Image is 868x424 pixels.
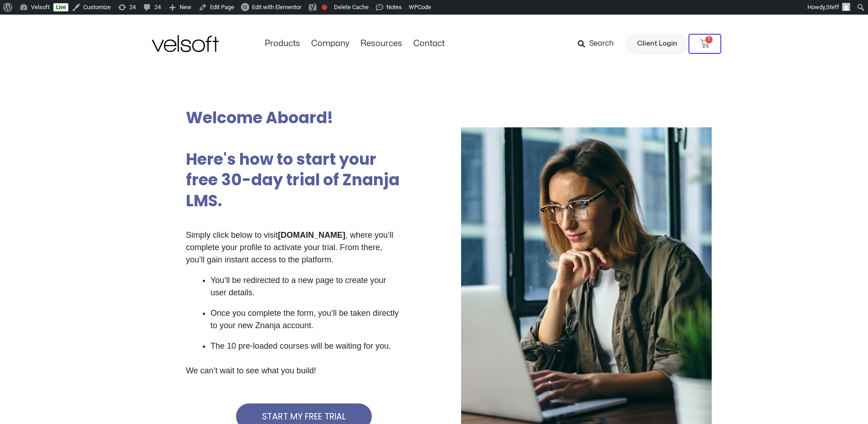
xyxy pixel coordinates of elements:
p: You’ll be redirected to a new page to create your user details. [211,274,401,299]
a: 1 [688,34,721,54]
p: Simply click below to visit , where you’ll complete your profile to activate your trial. From the... [186,229,401,266]
a: Client Login [626,33,688,55]
span: Edit with Elementor [252,4,301,10]
p: The 10 pre-loaded courses will be waiting for you. [211,340,401,352]
span: Search [589,38,614,50]
p: We can’t wait to see what you build! [186,365,401,377]
a: CompanyMenu Toggle [306,39,355,49]
p: Once you complete the form, you’ll be taken directly to your new Znanja account. [211,307,401,332]
span: START MY FREE TRIAL [262,412,346,421]
span: Client Login [637,38,677,50]
a: ResourcesMenu Toggle [355,39,408,49]
div: Focus keyphrase not set [322,5,327,10]
a: ContactMenu Toggle [408,39,450,49]
strong: [DOMAIN_NAME] [278,230,345,240]
h2: Welcome Aboard! Here's how to start your free 30-day trial of Znanja LMS. [186,107,400,211]
a: Search [578,36,620,52]
img: Velsoft Training Materials [152,35,219,52]
span: Steff [826,4,839,10]
nav: Menu [259,39,450,49]
a: ProductsMenu Toggle [259,39,306,49]
a: Live [53,3,68,11]
span: 1 [705,36,713,43]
